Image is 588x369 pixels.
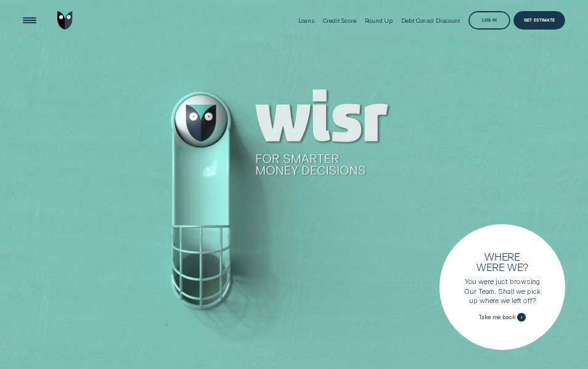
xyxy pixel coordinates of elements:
span: Take me back [479,314,515,320]
img: Wisr [57,11,73,30]
button: Log in [468,11,510,30]
button: Open Menu [20,11,39,30]
p: You were just browsing Our Team. Shall we pick up where we left off? [461,277,544,305]
a: Where were we?You were just browsing Our Team. Shall we pick up where we left off?Take me back [439,224,565,350]
div: Round Up [365,17,393,24]
div: Credit Score [323,17,356,24]
div: Debt Consol Discount [401,17,460,24]
h3: Where were we? [472,251,533,272]
div: Loans [298,17,315,24]
a: Get Estimate [513,11,565,30]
